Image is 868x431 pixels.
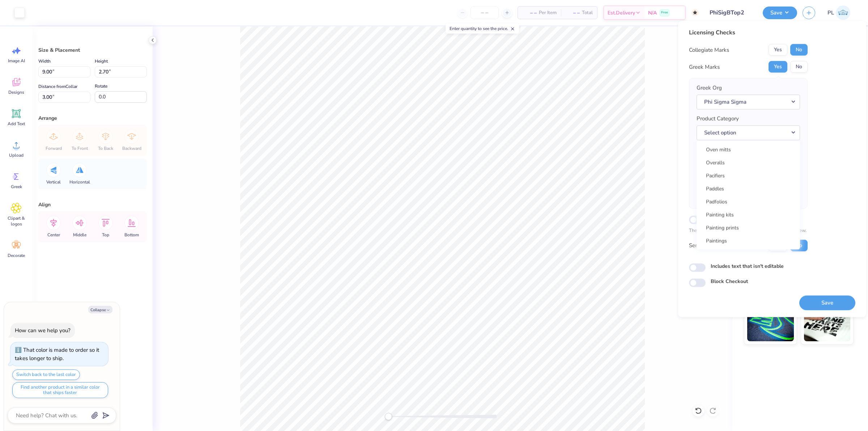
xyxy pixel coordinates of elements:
[689,227,808,234] p: The changes are too minor to warrant an Affinity review.
[8,89,24,95] span: Designs
[4,215,28,227] span: Clipart & logos
[95,82,107,90] label: Rotate
[12,369,80,380] button: Switch back to the last color
[769,240,787,251] button: Yes
[824,5,854,20] a: PL
[661,10,668,15] span: Free
[699,235,797,247] a: Paintings
[12,382,108,398] button: Find another product in a similar color that ships faster
[697,141,800,249] div: Select option
[88,306,112,313] button: Collapse
[697,94,800,109] button: Phi Sigma Sigma
[827,9,834,17] span: PL
[790,61,808,73] button: No
[608,9,635,17] span: Est. Delivery
[8,58,25,64] span: Image AI
[38,114,147,122] div: Arrange
[539,9,557,17] span: Per Item
[9,152,24,158] span: Upload
[648,9,657,17] span: N/A
[699,209,797,221] a: Painting kits
[799,295,855,310] button: Save
[446,24,519,34] div: Enter quantity to see the price.
[804,305,851,341] img: Water based Ink
[697,125,800,140] button: Select option
[769,61,787,73] button: Yes
[689,63,720,71] div: Greek Marks
[763,7,797,19] button: Save
[124,232,139,238] span: Bottom
[47,232,60,238] span: Center
[699,248,797,260] a: Pajama bottom pants
[699,196,797,208] a: Padfolios
[15,346,99,362] div: That color is made to order so it takes longer to ship.
[699,222,797,234] a: Painting prints
[689,46,729,54] div: Collegiate Marks
[102,232,109,238] span: Top
[711,277,748,285] label: Block Checkout
[46,179,61,185] span: Vertical
[769,44,787,56] button: Yes
[699,157,797,169] a: Overalls
[697,84,722,92] label: Greek Org
[11,184,22,190] span: Greek
[522,9,537,17] span: – –
[582,9,593,17] span: Total
[711,262,784,270] label: Includes text that isn't editable
[38,57,51,66] label: Width
[38,46,147,54] div: Size & Placement
[790,240,808,251] button: No
[471,6,499,19] input: – –
[15,327,71,334] div: How can we help you?
[95,57,108,66] label: Height
[697,115,739,123] label: Product Category
[689,28,808,37] div: Licensing Checks
[38,82,77,91] label: Distance from Collar
[385,413,392,420] div: Accessibility label
[699,144,797,156] a: Oven mitts
[73,232,86,238] span: Middle
[699,170,797,182] a: Pacifiers
[836,5,850,20] img: Pamela Lois Reyes
[790,44,808,56] button: No
[38,201,147,208] div: Align
[8,121,25,127] span: Add Text
[704,5,757,20] input: Untitled Design
[565,9,580,17] span: – –
[699,183,797,195] a: Paddles
[689,241,741,250] div: Send a Copy to Client
[69,179,90,185] span: Horizontal
[747,305,794,341] img: Glow in the Dark Ink
[8,253,25,258] span: Decorate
